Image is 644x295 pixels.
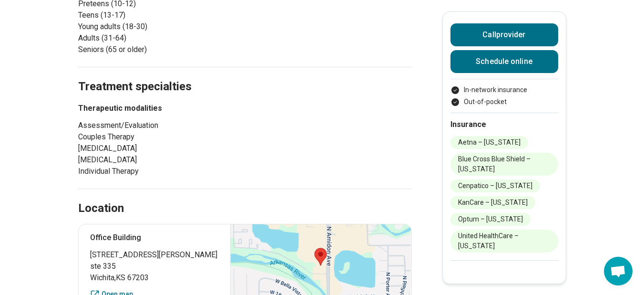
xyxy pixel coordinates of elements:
[78,56,412,95] h2: Treatment specialties
[78,143,212,154] li: [MEDICAL_DATA]
[90,232,219,243] p: Office Building
[450,97,558,107] li: Out-of-pocket
[78,103,212,114] h3: Therapeutic modalities
[78,200,124,217] h2: Location
[90,272,219,284] span: Wichita , KS 67203
[604,257,633,285] div: Open chat
[450,119,558,130] h2: Insurance
[450,213,531,226] li: Optum – [US_STATE]
[450,23,558,46] button: Callprovider
[450,179,540,192] li: Cenpatico – [US_STATE]
[450,85,558,107] ul: Payment options
[78,154,212,166] li: [MEDICAL_DATA]
[450,230,558,253] li: United HealthCare – [US_STATE]
[450,85,558,95] li: In-network insurance
[78,10,241,21] li: Teens (13-17)
[450,50,558,73] a: Schedule online
[78,120,212,131] li: Assessment/Evaluation
[90,249,219,261] span: [STREET_ADDRESS][PERSON_NAME]
[90,261,219,272] span: ste 335
[78,131,212,143] li: Couples Therapy
[78,166,212,177] li: Individual Therapy
[78,21,241,32] li: Young adults (18-30)
[450,153,558,176] li: Blue Cross Blue Shield – [US_STATE]
[78,32,241,44] li: Adults (31-64)
[78,44,241,55] li: Seniors (65 or older)
[450,196,535,209] li: KanCare – [US_STATE]
[450,136,528,149] li: Aetna – [US_STATE]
